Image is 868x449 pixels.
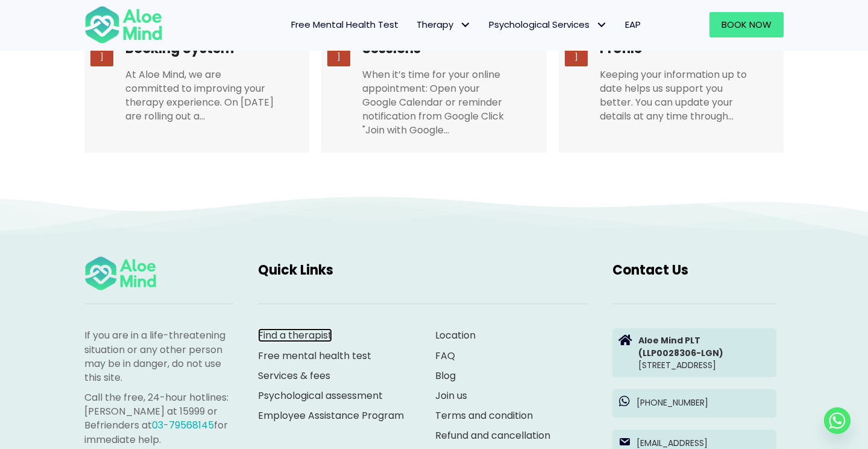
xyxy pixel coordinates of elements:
[593,16,610,34] span: Psychological Services: submenu
[258,389,383,403] a: Psychological assessment
[638,334,770,371] p: [STREET_ADDRESS]
[722,18,772,31] span: Book Now
[612,261,688,279] span: Contact Us
[258,369,330,383] a: Services & fees
[258,349,371,363] a: Free mental health test
[291,18,398,31] span: Free Mental Health Test
[435,428,550,442] a: Refund and cancellation
[638,334,700,346] strong: Aloe Mind PLT
[417,18,471,31] span: Therapy
[616,12,650,37] a: EAP
[637,396,770,409] p: [PHONE_NUMBER]
[709,12,784,37] a: Book Now
[638,347,723,359] strong: (LLP0028306-LGN)
[435,369,456,383] a: Blog
[489,18,607,31] span: Psychological Services
[84,390,234,447] p: Call the free, 24-hour hotlines: [PERSON_NAME] at 15999 or Befrienders at for immediate help.
[258,328,332,342] a: Find a therapist
[612,389,776,417] a: [PHONE_NUMBER]
[178,12,650,37] nav: Menu
[435,389,467,403] a: Join us
[258,409,404,422] a: Employee Assistance Program
[480,12,616,37] a: Psychological ServicesPsychological Services: submenu
[152,418,214,432] a: 03-79568145
[84,5,163,45] img: Aloe mind Logo
[435,328,476,342] a: Location
[282,12,407,37] a: Free Mental Health Test
[824,407,851,434] a: Whatsapp
[612,328,776,377] a: Aloe Mind PLT(LLP0028306-LGN)[STREET_ADDRESS]
[435,349,455,363] a: FAQ
[407,12,480,37] a: TherapyTherapy: submenu
[84,255,157,292] img: Aloe mind Logo
[456,16,474,34] span: Therapy: submenu
[258,261,333,279] span: Quick Links
[84,328,234,384] p: If you are in a life-threatening situation or any other person may be in danger, do not use this ...
[435,409,533,422] a: Terms and condition
[625,18,641,31] span: EAP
